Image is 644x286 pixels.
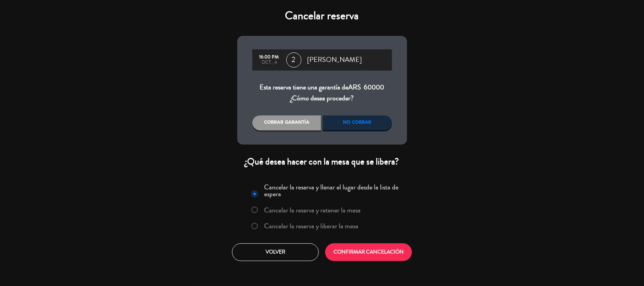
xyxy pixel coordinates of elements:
[325,243,412,261] button: CONFIRMAR CANCELACIÓN
[364,82,384,92] span: 60000
[252,82,392,104] div: Esta reserva tiene una garantía de ¿Cómo desea proceder?
[307,54,362,66] span: [PERSON_NAME]
[264,207,361,214] label: Cancelar la reserva y retener la mesa
[256,60,283,65] div: oct., 4
[237,9,407,23] h4: Cancelar reserva
[264,223,358,229] label: Cancelar la reserva y liberar la mesa
[349,82,361,92] span: ARS
[264,184,402,197] label: Cancelar la reserva y llenar el lugar desde la lista de espera
[256,55,283,60] div: 16:00 PM
[286,52,301,68] span: 2
[237,156,407,168] div: ¿Qué desea hacer con la mesa que se libera?
[323,115,392,131] div: No cobrar
[252,115,321,131] div: Cobrar garantía
[232,243,319,261] button: Volver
